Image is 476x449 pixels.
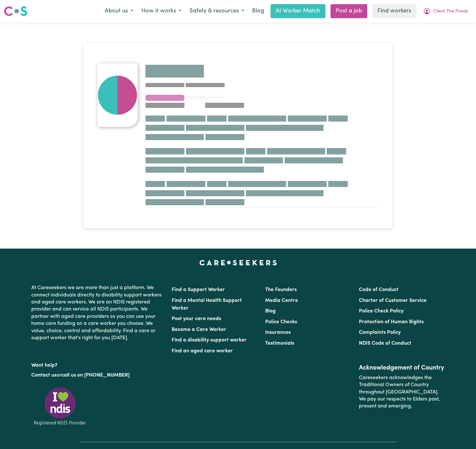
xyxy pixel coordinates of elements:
[248,4,268,18] a: Blog
[359,364,445,372] h2: Acknowledgement of Country
[31,369,164,381] p: or
[4,4,27,19] a: Careseekers logo
[172,287,225,292] a: Find a Support Worker
[265,330,291,335] a: Insurances
[419,4,472,18] button: My Account
[31,282,164,344] p: At Careseekers we are more than just a platform. We connect individuals directly to disability su...
[265,309,276,314] a: Blog
[172,298,242,311] a: Find a Mental Health Support Worker
[31,386,89,426] img: Registered NDIS provider
[359,372,445,413] p: Careseekers acknowledges the Traditional Owners of Country throughout [GEOGRAPHIC_DATA]. We pay o...
[31,373,56,378] a: Contact us
[359,287,398,292] a: Code of Conduct
[61,373,130,378] a: call us on [PHONE_NUMBER]
[172,348,233,354] a: Find an aged care worker
[433,8,468,15] span: Client The Ponds
[271,4,325,18] a: AI Worker Match
[172,338,247,343] a: Find a disability support worker
[359,298,427,303] a: Charter of Customer Service
[265,287,297,292] a: The Founders
[359,341,411,346] a: NDIS Code of Conduct
[359,330,401,335] a: Complaints Policy
[359,319,424,325] a: Protection of Human Rights
[100,4,137,18] button: About us
[331,4,367,18] a: Post a job
[265,319,297,325] a: Police Checks
[4,5,27,17] img: Careseekers logo
[172,327,226,332] a: Become a Care Worker
[372,4,416,18] a: Find workers
[359,309,404,314] a: Police Check Policy
[31,359,164,369] p: Want help?
[265,298,298,303] a: Media Centre
[265,341,294,346] a: Testimonials
[172,316,221,321] a: Post your care needs
[185,4,248,18] button: Safety & resources
[199,260,277,265] a: Careseekers home page
[137,4,185,18] button: How it works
